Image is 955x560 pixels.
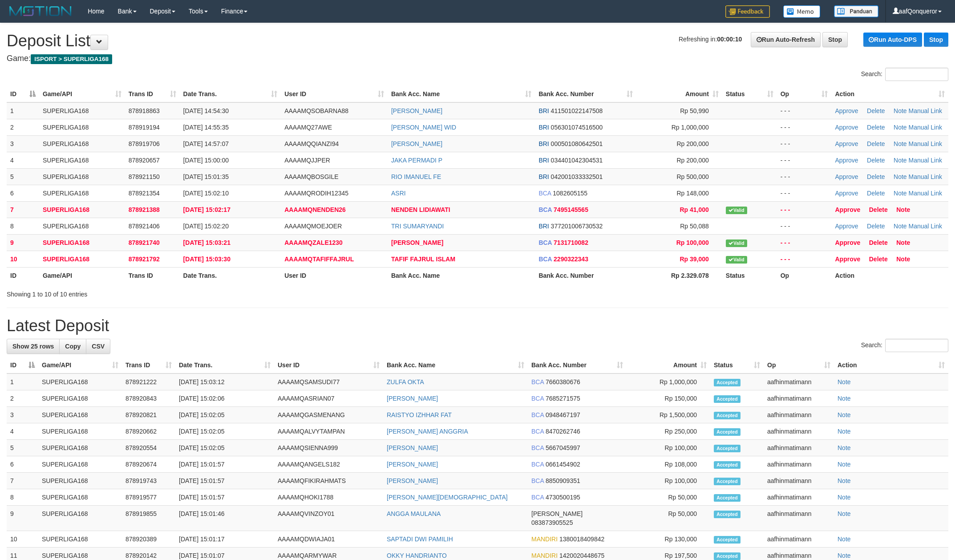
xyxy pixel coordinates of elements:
span: Copy [65,343,81,350]
input: Search: [885,339,948,352]
a: Manual Link [908,124,942,131]
a: [PERSON_NAME] [387,461,438,468]
span: Refreshing in: [679,36,742,43]
span: Rp 39,000 [680,256,708,263]
td: SUPERLIGA168 [39,234,125,251]
td: Rp 1,000,000 [627,373,710,390]
span: Rp 50,088 [680,223,709,230]
a: [PERSON_NAME] [387,395,438,402]
span: [DATE] 14:54:30 [183,107,229,114]
td: Rp 1,500,000 [627,407,710,423]
span: Copy 7685271575 to clipboard [546,395,580,402]
strong: 00:00:10 [717,36,742,43]
label: Search: [861,68,948,81]
span: BRI [538,173,549,180]
a: Note [838,552,851,559]
a: [PERSON_NAME] [391,140,442,147]
a: SAPTADI DWI PAMILIH [387,536,453,543]
span: [DATE] 14:57:07 [183,140,229,147]
th: Game/API: activate to sort column ascending [39,86,125,102]
a: Note [894,157,907,164]
span: AAAAMQ27AWE [284,124,332,131]
th: Action: activate to sort column ascending [831,86,948,102]
td: SUPERLIGA168 [39,119,125,135]
a: Note [894,107,907,114]
td: AAAAMQSIENNA999 [274,440,383,456]
th: User ID [281,267,388,284]
th: Game/API [39,267,125,284]
a: [PERSON_NAME][DEMOGRAPHIC_DATA] [387,494,508,501]
th: User ID: activate to sort column ascending [274,357,383,373]
span: 878921792 [129,256,160,263]
div: Showing 1 to 10 of 10 entries [7,286,391,299]
td: 878921222 [122,373,175,390]
img: MOTION_logo.png [7,4,74,18]
a: ANGGA MAULANA [387,510,441,517]
td: 8 [7,489,38,506]
span: BRI [538,124,549,131]
span: Rp 100,000 [676,239,709,246]
a: Note [896,239,910,246]
td: [DATE] 15:02:06 [175,390,274,407]
span: Accepted [714,478,741,485]
th: Amount: activate to sort column ascending [627,357,710,373]
span: [DATE] 15:02:20 [183,223,229,230]
th: ID [7,267,39,284]
td: 6 [7,456,38,473]
td: AAAAMQHOKI1788 [274,489,383,506]
td: Rp 100,000 [627,440,710,456]
th: Date Trans. [180,267,281,284]
a: Approve [835,173,858,180]
td: SUPERLIGA168 [38,373,122,390]
a: Manual Link [908,173,942,180]
a: Manual Link [908,107,942,114]
a: Copy [59,339,86,354]
td: aafhinmatimann [764,390,834,407]
a: Note [838,378,851,386]
td: 3 [7,407,38,423]
label: Search: [861,339,948,352]
span: Copy 042001033332501 to clipboard [551,173,603,180]
a: TAFIF FAJRUL ISLAM [391,256,455,263]
td: [DATE] 15:01:57 [175,456,274,473]
th: Trans ID: activate to sort column ascending [122,357,175,373]
img: Button%20Memo.svg [783,5,821,18]
a: Note [894,124,907,131]
td: aafhinmatimann [764,489,834,506]
td: aafhinmatimann [764,456,834,473]
th: Action: activate to sort column ascending [834,357,948,373]
a: ZULFA OKTA [387,378,424,386]
td: aafhinmatimann [764,373,834,390]
a: JAKA PERMADI P [391,157,442,164]
td: 1 [7,373,38,390]
a: Stop [822,32,848,47]
td: SUPERLIGA168 [39,185,125,201]
span: 878918863 [129,107,160,114]
span: Accepted [714,445,741,452]
span: Copy 034401042304531 to clipboard [551,157,603,164]
span: AAAAMQQIANZI94 [284,140,339,147]
span: 878921150 [129,173,160,180]
a: Note [896,256,910,263]
span: [DATE] 14:55:35 [183,124,229,131]
td: SUPERLIGA168 [39,201,125,218]
td: - - - [777,119,832,135]
td: SUPERLIGA168 [39,152,125,168]
span: BCA [531,461,544,468]
td: SUPERLIGA168 [38,440,122,456]
td: 2 [7,119,39,135]
td: SUPERLIGA168 [38,423,122,440]
span: BCA [531,477,544,484]
span: Copy 8470262746 to clipboard [546,428,580,435]
td: 878920821 [122,407,175,423]
td: SUPERLIGA168 [39,135,125,152]
td: 7 [7,201,39,218]
span: Copy 5667045997 to clipboard [546,444,580,451]
span: Accepted [714,461,741,469]
td: aafhinmatimann [764,473,834,489]
a: [PERSON_NAME] [391,239,443,246]
a: Note [894,223,907,230]
a: Delete [867,190,885,197]
a: Approve [835,190,858,197]
span: 878921406 [129,223,160,230]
